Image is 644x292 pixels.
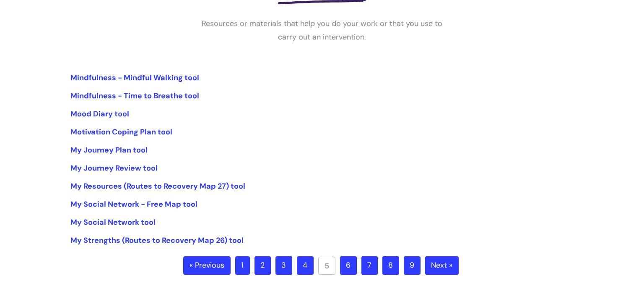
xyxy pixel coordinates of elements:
[70,235,244,245] a: My Strengths (Routes to Recovery Map 26) tool
[70,145,148,155] a: My Journey Plan tool
[183,256,231,275] a: « Previous
[382,256,399,275] a: 8
[318,257,335,275] a: 5
[254,256,271,275] a: 2
[297,256,314,275] a: 4
[361,256,378,275] a: 7
[404,256,421,275] a: 9
[70,127,172,137] a: Motivation Coping Plan tool
[196,17,448,44] p: Resources or materials that help you do your work or that you use to carry out an intervention.
[70,91,199,101] a: Mindfulness - Time to Breathe tool
[70,181,245,191] a: My Resources (Routes to Recovery Map 27) tool
[70,163,158,173] a: My Journey Review tool
[235,256,250,275] a: 1
[70,109,129,119] a: Mood Diary tool
[70,217,156,227] a: My Social Network tool
[425,256,459,275] a: Next »
[70,73,199,83] a: Mindfulness - Mindful Walking tool
[275,256,292,275] a: 3
[70,199,197,209] a: My Social Network - Free Map tool
[340,256,357,275] a: 6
